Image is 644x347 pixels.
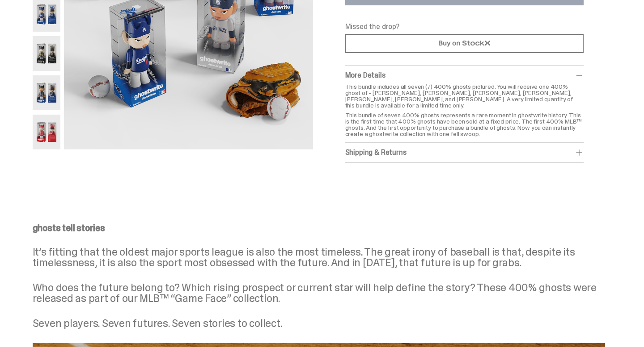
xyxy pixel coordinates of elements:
img: 06-ghostwrite-mlb-game-face-complete-set-paul-skenes.png [33,36,61,71]
p: It’s fitting that the oldest major sports league is also the most timeless. The great irony of ba... [33,247,605,268]
p: Who does the future belong to? Which rising prospect or current star will help define the story? ... [33,282,605,304]
div: Shipping & Returns [345,148,584,157]
p: Missed the drop? [345,23,584,30]
p: ghosts tell stories [33,223,605,232]
img: 07-ghostwrite-mlb-game-face-complete-set-juan-soto.png [33,75,61,110]
p: This bundle of seven 400% ghosts represents a rare moment in ghostwrite history. This is the firs... [345,112,584,137]
span: More Details [345,70,386,80]
p: This bundle includes all seven (7) 400% ghosts pictured. You will receive one 400% ghost of - [PE... [345,83,584,108]
img: 08-ghostwrite-mlb-game-face-complete-set-mike-trout.png [33,115,61,149]
p: Seven players. Seven futures. Seven stories to collect. [33,318,605,329]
